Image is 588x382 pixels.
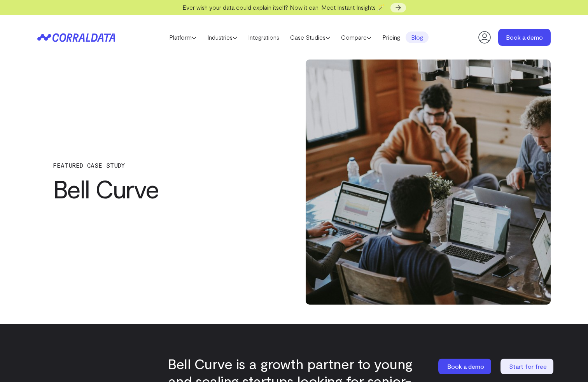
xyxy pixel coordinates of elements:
span: Start for free [509,363,547,370]
span: Book a demo [447,363,484,370]
a: Start for free [500,359,555,374]
a: Industries [202,32,243,43]
span: Ever wish your data could explain itself? Now it can. Meet Instant Insights 🪄 [182,4,385,11]
a: Book a demo [498,29,551,46]
a: Platform [164,32,202,43]
a: Blog [406,32,429,43]
a: Case Studies [285,32,336,43]
a: Pricing [377,32,406,43]
a: Integrations [243,32,285,43]
a: Compare [336,32,377,43]
p: FEATURED CASE STUDY [53,162,267,169]
a: Book a demo [438,359,493,374]
h1: Bell Curve [53,175,267,203]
